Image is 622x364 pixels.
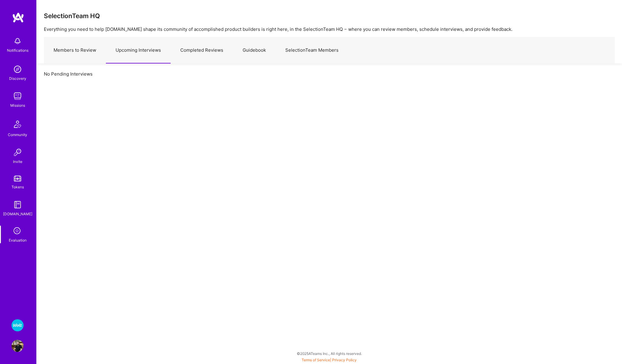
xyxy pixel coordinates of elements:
[14,176,21,181] img: tokens
[3,211,32,217] div: [DOMAIN_NAME]
[44,12,100,20] h3: SelectionTeam HQ
[12,12,24,23] img: logo
[302,358,357,362] span: |
[44,26,615,32] p: Everything you need to help [DOMAIN_NAME] shape its community of accomplished product builders is...
[9,237,27,243] div: Evaluation
[37,63,622,92] div: No Pending Interviews
[36,346,622,361] div: © 2025 ATeams Inc., All rights reserved.
[13,158,22,165] div: Invite
[10,340,25,352] a: User Avatar
[11,319,24,331] img: Wolt - Fintech: Payments Expansion Team
[12,226,23,237] i: icon SelectionTeam
[302,358,330,362] a: Terms of Service
[171,37,233,63] a: Completed Reviews
[11,199,24,211] img: guide book
[44,37,106,63] a: Members to Review
[8,132,27,138] div: Community
[332,358,357,362] a: Privacy Policy
[11,35,24,47] img: bell
[106,37,171,63] a: Upcoming Interviews
[11,184,24,190] div: Tokens
[276,37,348,63] a: SelectionTeam Members
[10,102,25,109] div: Missions
[11,63,24,75] img: discovery
[10,117,25,132] img: Community
[9,75,26,82] div: Discovery
[11,90,24,102] img: teamwork
[11,146,24,158] img: Invite
[7,47,28,54] div: Notifications
[233,37,276,63] a: Guidebook
[10,319,25,331] a: Wolt - Fintech: Payments Expansion Team
[11,340,24,352] img: User Avatar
